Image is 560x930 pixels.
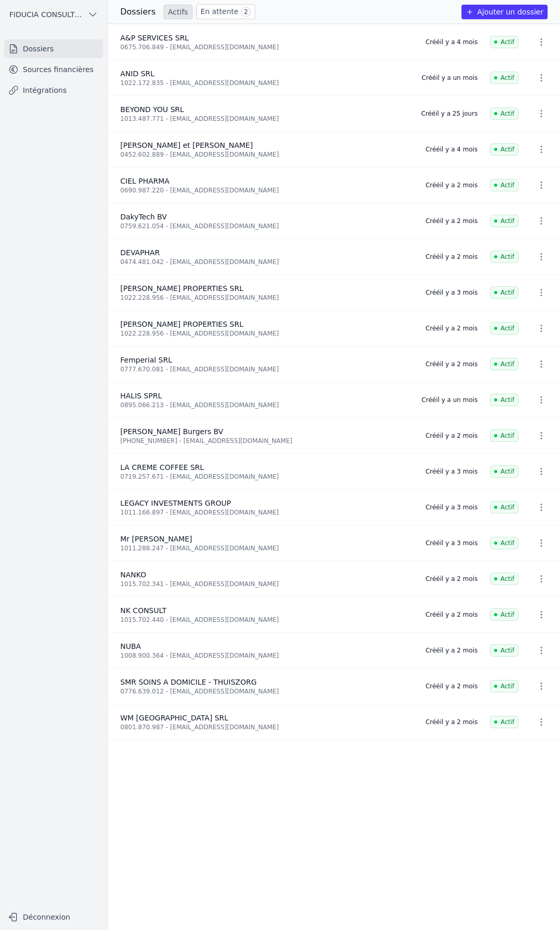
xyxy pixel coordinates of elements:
[421,109,478,118] div: Créé il y a 25 jours
[426,718,478,726] div: Créé il y a 2 mois
[120,606,166,615] span: NK CONSULT
[120,616,413,624] div: 1015.702.440 - [EMAIL_ADDRESS][DOMAIN_NAME]
[422,74,478,82] div: Créé il y a un mois
[426,610,478,619] div: Créé il y a 2 mois
[426,575,478,583] div: Créé il y a 2 mois
[490,179,519,191] span: Actif
[426,432,478,440] div: Créé il y a 2 mois
[120,508,413,517] div: 1011.166.897 - [EMAIL_ADDRESS][DOMAIN_NAME]
[9,9,83,20] span: FIDUCIA CONSULTING SRL
[120,213,167,221] span: DakyTech BV
[4,81,103,100] a: Intégrations
[490,716,519,728] span: Actif
[120,258,413,266] div: 0474.481.042 - [EMAIL_ADDRESS][DOMAIN_NAME]
[490,608,519,621] span: Actif
[120,651,413,660] div: 1008.900.364 - [EMAIL_ADDRESS][DOMAIN_NAME]
[120,284,243,293] span: [PERSON_NAME] PROPERTIES SRL
[490,537,519,549] span: Actif
[490,72,519,84] span: Actif
[120,294,413,302] div: 1022.228.956 - [EMAIL_ADDRESS][DOMAIN_NAME]
[490,680,519,692] span: Actif
[120,427,223,436] span: [PERSON_NAME] Burgers BV
[120,544,413,552] div: 1011.288.247 - [EMAIL_ADDRESS][DOMAIN_NAME]
[120,356,172,364] span: Femperial SRL
[461,5,548,19] button: Ajouter un dossier
[426,539,478,547] div: Créé il y a 3 mois
[120,499,231,507] span: LEGACY INVESTMENTS GROUP
[490,501,519,513] span: Actif
[120,473,413,481] div: 0719.257.671 - [EMAIL_ADDRESS][DOMAIN_NAME]
[490,429,519,442] span: Actif
[426,38,478,46] div: Créé il y a 4 mois
[120,248,160,257] span: DEVAPHAR
[490,358,519,370] span: Actif
[120,723,413,731] div: 0801.870.987 - [EMAIL_ADDRESS][DOMAIN_NAME]
[490,394,519,406] span: Actif
[422,396,478,404] div: Créé il y a un mois
[490,215,519,227] span: Actif
[120,535,192,543] span: Mr [PERSON_NAME]
[120,141,253,149] span: [PERSON_NAME] et [PERSON_NAME]
[426,324,478,332] div: Créé il y a 2 mois
[120,115,409,123] div: 1013.487.771 - [EMAIL_ADDRESS][DOMAIN_NAME]
[120,687,413,696] div: 0776.639.012 - [EMAIL_ADDRESS][DOMAIN_NAME]
[4,60,103,79] a: Sources financières
[120,580,413,588] div: 1015.702.341 - [EMAIL_ADDRESS][DOMAIN_NAME]
[490,644,519,657] span: Actif
[4,909,103,925] button: Déconnexion
[426,145,478,154] div: Créé il y a 4 mois
[120,150,413,159] div: 0452.602.889 - [EMAIL_ADDRESS][DOMAIN_NAME]
[120,222,413,230] div: 0759.621.054 - [EMAIL_ADDRESS][DOMAIN_NAME]
[120,79,409,87] div: 1022.172.835 - [EMAIL_ADDRESS][DOMAIN_NAME]
[120,177,170,185] span: CIEL PHARMA
[426,360,478,368] div: Créé il y a 2 mois
[120,642,141,650] span: NUBA
[120,34,189,42] span: A&P SERVICES SRL
[490,573,519,585] span: Actif
[120,329,413,338] div: 1022.228.956 - [EMAIL_ADDRESS][DOMAIN_NAME]
[490,465,519,478] span: Actif
[4,6,103,23] button: FIDUCIA CONSULTING SRL
[120,365,413,373] div: 0777.670.081 - [EMAIL_ADDRESS][DOMAIN_NAME]
[120,43,413,51] div: 0675.706.849 - [EMAIL_ADDRESS][DOMAIN_NAME]
[120,463,204,471] span: LA CREME COFFEE SRL
[120,714,228,722] span: WM [GEOGRAPHIC_DATA] SRL
[120,571,146,579] span: NANKO
[426,288,478,297] div: Créé il y a 3 mois
[426,217,478,225] div: Créé il y a 2 mois
[120,6,156,18] h3: Dossiers
[490,286,519,299] span: Actif
[490,143,519,156] span: Actif
[4,39,103,58] a: Dossiers
[490,107,519,120] span: Actif
[426,503,478,511] div: Créé il y a 3 mois
[426,253,478,261] div: Créé il y a 2 mois
[120,105,184,114] span: BEYOND YOU SRL
[241,7,251,17] span: 2
[120,392,162,400] span: HALIS SPRL
[120,186,413,195] div: 0690.987.220 - [EMAIL_ADDRESS][DOMAIN_NAME]
[120,437,413,445] div: [PHONE_NUMBER] - [EMAIL_ADDRESS][DOMAIN_NAME]
[490,322,519,335] span: Actif
[120,401,409,409] div: 0895.066.213 - [EMAIL_ADDRESS][DOMAIN_NAME]
[120,70,155,78] span: ANID SRL
[426,682,478,690] div: Créé il y a 2 mois
[120,320,243,328] span: [PERSON_NAME] PROPERTIES SRL
[426,181,478,189] div: Créé il y a 2 mois
[120,678,257,686] span: SMR SOINS A DOMICILE - THUISZORG
[197,4,255,19] a: En attente 2
[164,5,192,19] a: Actifs
[426,646,478,655] div: Créé il y a 2 mois
[426,467,478,476] div: Créé il y a 3 mois
[490,251,519,263] span: Actif
[490,36,519,48] span: Actif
